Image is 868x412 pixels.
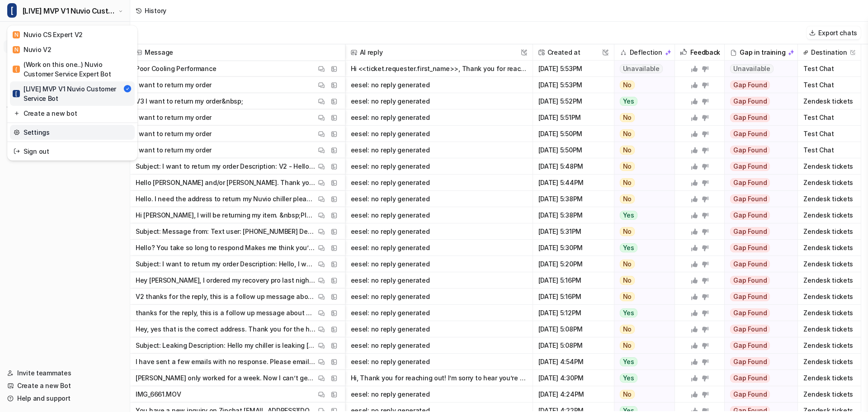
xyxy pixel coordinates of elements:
img: reset [14,128,20,137]
span: [LIVE] MVP V1 Nuvio Customer Service Bot [22,5,116,17]
a: Settings [10,125,135,140]
img: reset [14,109,20,118]
div: (Work on this one..) Nuvio Customer Service Expert Bot [13,60,132,79]
span: [ [7,3,17,18]
div: Nuvio V2 [13,45,52,54]
span: N [13,46,20,53]
div: [[LIVE] MVP V1 Nuvio Customer Service Bot [7,25,137,161]
div: Nuvio CS Expert V2 [13,30,83,39]
img: reset [14,147,20,156]
div: [LIVE] MVP V1 Nuvio Customer Service Bot [13,84,123,103]
a: Create a new bot [10,106,135,121]
span: N [13,31,20,38]
a: Sign out [10,144,135,159]
span: [ [13,90,20,97]
span: ( [13,66,20,73]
